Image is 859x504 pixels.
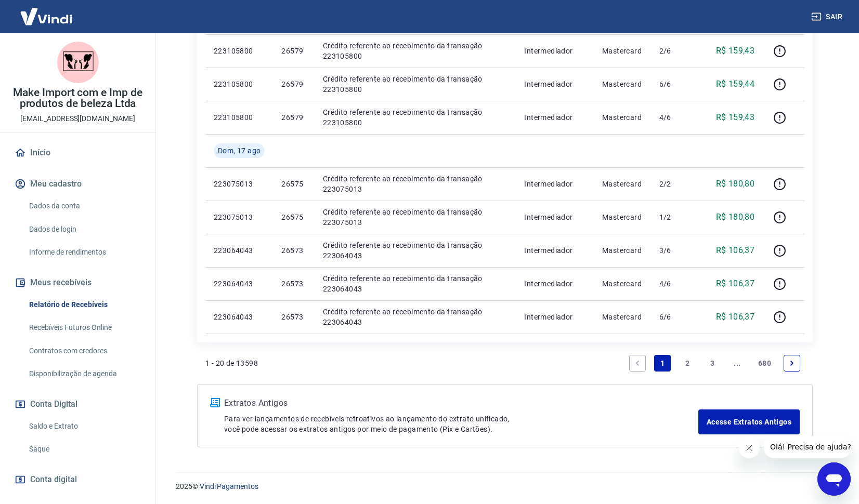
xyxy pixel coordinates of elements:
button: Meus recebíveis [12,271,143,294]
a: Dados da conta [25,195,143,217]
p: Mastercard [602,46,643,56]
a: Recebíveis Futuros Online [25,317,143,338]
a: Conta digital [12,468,143,491]
p: [EMAIL_ADDRESS][DOMAIN_NAME] [20,113,135,124]
p: Crédito referente ao recebimento da transação 223105800 [323,107,508,128]
p: R$ 180,80 [716,211,755,223]
p: Crédito referente ao recebimento da transação 223064043 [323,273,508,294]
img: ícone [210,398,220,407]
a: Acesse Extratos Antigos [698,409,800,434]
p: 26579 [281,46,306,56]
p: Mastercard [602,179,643,189]
p: 223064043 [214,245,265,256]
p: 26579 [281,79,306,89]
p: Mastercard [602,245,643,256]
p: Intermediador [524,278,585,289]
p: 26579 [281,112,306,123]
p: Crédito referente ao recebimento da transação 223075013 [323,207,508,228]
p: R$ 159,44 [716,78,755,90]
p: R$ 159,43 [716,45,755,57]
p: Mastercard [602,212,643,222]
p: Crédito referente ao recebimento da transação 223105800 [323,74,508,95]
p: 3/6 [659,245,690,256]
a: Informe de rendimentos [25,242,143,263]
a: Next page [784,355,800,372]
p: 2/6 [659,46,690,56]
p: 2/2 [659,179,690,189]
span: Olá! Precisa de ajuda? [6,7,87,16]
p: 6/6 [659,312,690,322]
ul: Pagination [625,351,804,376]
p: 26573 [281,278,306,289]
p: Mastercard [602,79,643,89]
p: 4/6 [659,112,690,123]
p: Intermediador [524,79,585,89]
p: 223064043 [214,312,265,322]
p: Crédito referente ao recebimento da transação 223105800 [323,41,508,61]
p: Crédito referente ao recebimento da transação 223075013 [323,174,508,194]
iframe: Botão para abrir a janela de mensagens [817,462,851,496]
p: Intermediador [524,312,585,322]
p: Crédito referente ao recebimento da transação 223064043 [323,240,508,261]
p: 223105800 [214,46,265,56]
p: Intermediador [524,112,585,123]
img: 92670548-54c4-46cb-b211-a4c5f46627ef.jpeg [57,42,99,83]
p: 6/6 [659,79,690,89]
p: R$ 106,37 [716,244,755,257]
iframe: Fechar mensagem [739,437,760,458]
p: R$ 106,37 [716,277,755,290]
a: Contratos com credores [25,340,143,362]
p: 223105800 [214,112,265,123]
button: Sair [809,7,847,26]
p: R$ 106,37 [716,311,755,323]
p: Intermediador [524,46,585,56]
a: Page 3 [704,355,721,372]
p: 223075013 [214,179,265,189]
a: Dados de login [25,219,143,240]
p: 223105800 [214,79,265,89]
p: Mastercard [602,278,643,289]
p: R$ 159,43 [716,111,755,124]
p: 26575 [281,212,306,222]
p: 223075013 [214,212,265,222]
a: Page 2 [679,355,696,372]
a: Início [12,141,143,164]
p: 2025 © [176,481,834,492]
p: Extratos Antigos [224,397,698,409]
p: 223064043 [214,278,265,289]
p: Para ver lançamentos de recebíveis retroativos ao lançamento do extrato unificado, você pode aces... [224,414,698,434]
p: 1 - 20 de 13598 [205,358,258,368]
p: R$ 180,80 [716,178,755,190]
a: Jump forward [729,355,746,372]
p: 4/6 [659,278,690,289]
a: Previous page [629,355,646,372]
p: Intermediador [524,212,585,222]
p: Intermediador [524,245,585,256]
p: Crédito referente ao recebimento da transação 223064043 [323,307,508,327]
p: 26573 [281,245,306,256]
p: Mastercard [602,312,643,322]
p: 26573 [281,312,306,322]
span: Dom, 17 ago [218,145,261,156]
a: Saldo e Extrato [25,416,143,437]
a: Vindi Pagamentos [200,482,258,490]
a: Page 1 is your current page [654,355,671,372]
p: 1/2 [659,212,690,222]
p: 26575 [281,179,306,189]
span: Conta digital [30,472,77,487]
a: Page 680 [754,355,775,372]
button: Conta Digital [12,393,143,416]
iframe: Mensagem da empresa [764,435,851,458]
p: Make Import com e Imp de produtos de beleza Ltda [8,87,147,109]
a: Disponibilização de agenda [25,363,143,384]
p: Mastercard [602,112,643,123]
a: Saque [25,439,143,460]
img: Vindi [12,1,80,32]
button: Meu cadastro [12,173,143,195]
p: Intermediador [524,179,585,189]
a: Relatório de Recebíveis [25,294,143,315]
